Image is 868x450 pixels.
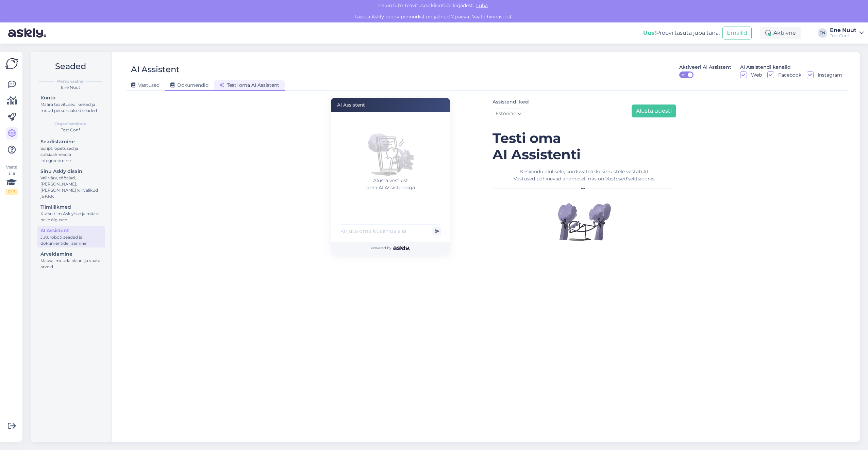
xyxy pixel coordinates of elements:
div: AI Assistent [131,63,180,78]
a: SeadistamineScript, õpetused ja sotsiaalmeedia integreerimine [37,137,105,165]
div: AI Assistent [331,98,450,112]
span: Estonian [496,110,516,117]
div: Ene Nuut [830,28,856,33]
div: Vali värv, tööajad, [PERSON_NAME], [PERSON_NAME] kiirvalikud ja KKK [40,175,102,199]
a: KontoMäära teavitused, keeled ja muud personaalsed seaded [37,93,105,115]
div: Sinu Askly disain [40,168,102,175]
span: ON [680,72,688,78]
img: Askly [393,246,410,250]
a: TiimiliikmedKutsu tiim Askly'sse ja määra neile õigused [37,203,105,224]
div: EN [818,28,827,38]
b: Uus! [643,30,656,36]
a: Vaata hinnastust [470,14,514,20]
img: Illustration [557,195,612,249]
div: AI Assistent [40,227,102,234]
div: Keskendu olulisele, korduvatele küsimustele vastab AI. Vastused põhinevad andmetel, mis on sektsi... [493,168,676,182]
div: Kutsu tiim Askly'sse ja määra neile õigused [40,211,102,223]
a: ArveldamineMaksa, muuda plaani ja vaata arveid [37,250,105,271]
div: Konto [40,94,102,101]
div: Vaata siia [5,164,18,195]
div: Aktiivne [760,27,801,39]
button: Alusta uuesti [632,105,676,117]
span: Dokumendid [170,82,208,88]
a: Sinu Askly disainVali värv, tööajad, [PERSON_NAME], [PERSON_NAME] kiirvalikud ja KKK [37,167,105,200]
h1: Testi oma AI Assistenti [493,130,676,163]
span: Powered by [371,245,410,251]
i: 'Vastused' [604,176,628,182]
label: Assistendi keel [493,98,530,106]
div: Arveldamine [40,251,102,258]
a: Ene NuutTest Conf [830,28,864,38]
b: Personaalne [57,78,84,84]
div: Ene Nuut [36,84,105,91]
button: Emailid [722,27,752,39]
b: Organisatsioon [54,121,86,127]
label: Web [747,71,762,78]
div: Tiimiliikmed [40,204,102,211]
div: Script, õpetused ja sotsiaalmeedia integreerimine [40,145,102,164]
div: Test Conf [36,127,105,133]
div: Juturoboti seaded ja dokumentide lisamine [40,234,102,246]
span: Luba [474,2,490,9]
div: Maksa, muuda plaani ja vaata arveid [40,258,102,270]
label: Facebook [774,71,801,78]
p: Alusta vestlust oma AI Assistendiga [335,177,446,191]
span: Testi oma AI Assistent [219,82,279,88]
div: Proovi tasuta juba täna: [643,29,720,37]
div: Määra teavitused, keeled ja muud personaalsed seaded [40,101,102,114]
a: AI AssistentJuturoboti seaded ja dokumentide lisamine [37,226,105,247]
div: Test Conf [830,33,856,38]
a: Estonian [493,108,525,119]
div: AI Assistendi kanalid [740,64,791,71]
input: Kirjuta oma küsimus siia [335,224,446,238]
div: Aktiveeri AI Assistent [679,64,731,71]
h2: Seaded [36,60,105,73]
div: 0 / 3 [5,189,18,195]
span: Vastused [131,82,160,88]
img: No chats [363,123,418,177]
img: Askly Logo [5,57,18,70]
label: Instagram [814,71,842,78]
div: Seadistamine [40,138,102,145]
